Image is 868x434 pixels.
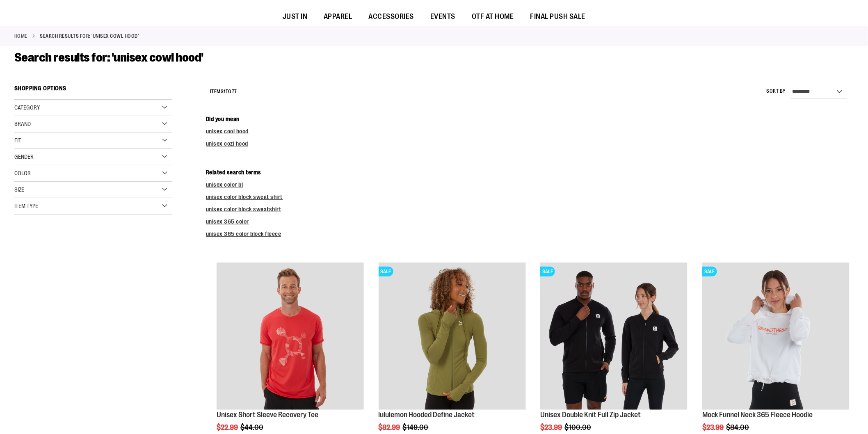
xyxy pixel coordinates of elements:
[14,50,203,64] span: Search results for: 'unisex cowl hood'
[361,7,423,26] a: ACCESSORIES
[14,203,38,209] span: Item Type
[206,168,854,176] dt: Related search terms
[14,186,24,193] span: Size
[379,267,393,276] span: SALE
[14,121,31,127] span: Brand
[379,263,526,410] img: Product image for lululemon Hooded Define Jacket
[522,7,594,26] a: FINAL PUSH SALE
[464,7,522,26] a: OTF AT HOME
[472,7,514,26] span: OTF AT HOME
[324,7,352,26] span: APPAREL
[14,153,34,160] span: Gender
[274,7,316,26] a: JUST IN
[540,423,563,432] span: $23.99
[217,411,318,419] a: Unisex Short Sleeve Recovery Tee
[206,218,249,225] a: unisex 365 color
[564,423,592,432] span: $100.00
[702,267,717,276] span: SALE
[232,89,237,94] span: 77
[702,411,813,419] a: Mock Funnel Neck 365 Fleece Hoodie
[726,423,751,432] span: $84.00
[430,7,455,26] span: EVENTS
[702,423,725,432] span: $23.99
[206,231,281,237] a: unisex 365 color block fleece
[206,140,248,147] a: unisex cozi hood
[14,137,21,144] span: Fit
[14,81,172,100] strong: Shopping Options
[422,7,464,26] a: EVENTS
[40,32,139,40] strong: Search results for: 'unisex cowl hood'
[379,423,402,432] span: $82.99
[206,181,243,188] a: unisex color bl
[379,263,526,411] a: Product image for lululemon Hooded Define JacketSALE
[530,7,586,26] span: FINAL PUSH SALE
[217,263,364,410] img: Product image for Unisex Short Sleeve Recovery Tee
[206,115,854,123] dt: Did you mean
[540,411,641,419] a: Unisex Double Knit Full Zip Jacket
[217,423,239,432] span: $22.99
[14,170,31,176] span: Color
[540,263,688,410] img: Product image for Unisex Double Knit Full Zip Jacket
[217,263,364,411] a: Product image for Unisex Short Sleeve Recovery Tee
[283,7,308,26] span: JUST IN
[206,206,281,212] a: unisex color block sweatshirt
[315,7,361,26] a: APPAREL
[379,411,475,419] a: lululemon Hooded Define Jacket
[206,128,249,135] a: unisex cool hood
[540,263,688,411] a: Product image for Unisex Double Knit Full Zip JacketSALE
[702,263,850,410] img: Product image for Mock Funnel Neck 365 Fleece Hoodie
[540,267,555,276] span: SALE
[702,263,850,411] a: Product image for Mock Funnel Neck 365 Fleece HoodieSALE
[224,89,226,94] span: 1
[767,88,786,95] label: Sort By
[14,32,27,40] a: Home
[14,104,40,111] span: Category
[403,423,430,432] span: $149.00
[210,85,237,98] h2: Items to
[240,423,265,432] span: $44.00
[369,7,414,26] span: ACCESSORIES
[206,194,283,200] a: unisex color block sweat shirt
